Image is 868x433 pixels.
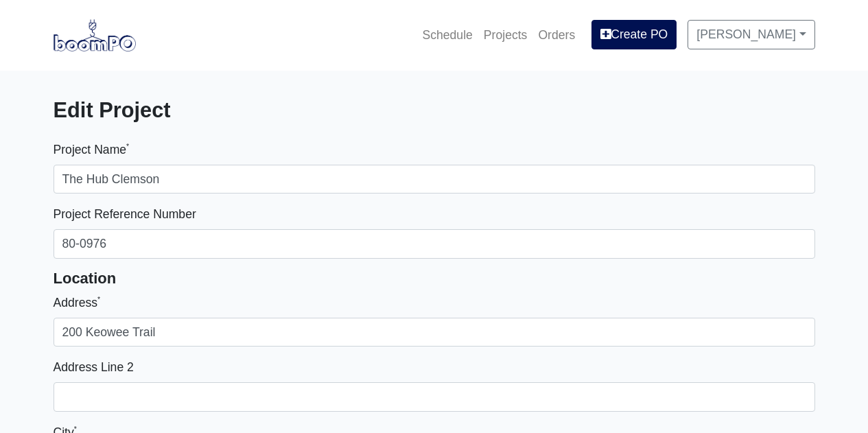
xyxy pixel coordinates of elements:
label: Address [54,293,101,312]
a: Orders [532,20,580,50]
a: Schedule [417,20,478,50]
img: boomPO [54,19,136,51]
h3: Edit Project [54,98,424,124]
a: [PERSON_NAME] [688,20,814,49]
a: Create PO [591,20,677,49]
h5: Location [54,270,815,288]
label: Project Reference Number [54,204,196,224]
label: Address Line 2 [54,358,134,377]
a: Projects [478,20,533,50]
label: Project Name [54,140,130,159]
